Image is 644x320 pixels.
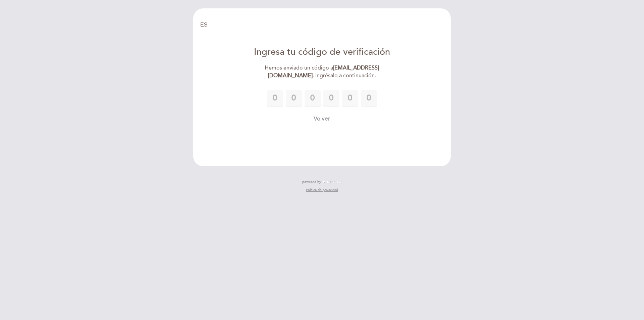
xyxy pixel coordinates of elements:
[314,115,330,123] button: Volver
[302,180,321,184] span: powered by
[267,90,283,106] input: 0
[302,180,342,184] a: powered by
[323,90,339,106] input: 0
[361,90,377,106] input: 0
[306,188,338,192] a: Política de privacidad
[245,64,399,80] div: Hemos enviado un código a . Ingrésalo a continuación.
[268,64,379,79] strong: [EMAIL_ADDRESS][DOMAIN_NAME]
[305,90,321,106] input: 0
[323,180,342,184] img: MEITRE
[342,90,358,106] input: 0
[245,46,399,59] div: Ingresa tu código de verificación
[286,90,302,106] input: 0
